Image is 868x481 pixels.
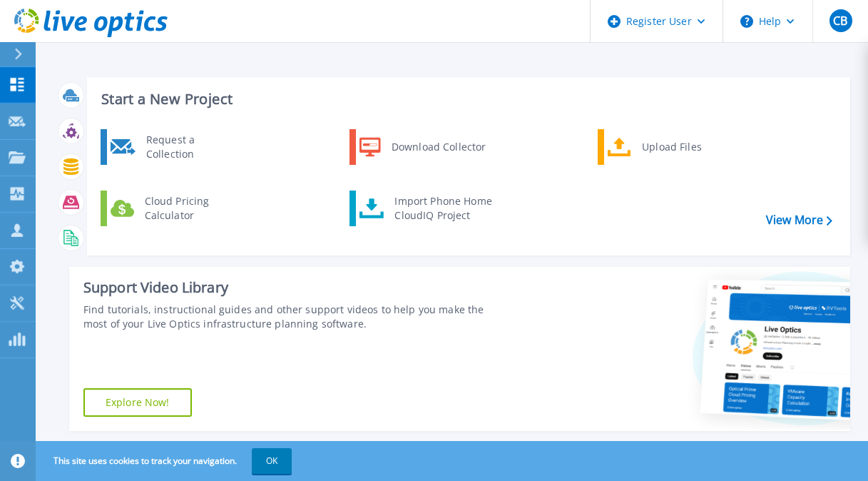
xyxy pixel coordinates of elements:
[598,129,744,165] a: Upload Files
[83,388,192,417] a: Explore Now!
[833,15,847,26] span: CB
[138,194,243,223] div: Cloud Pricing Calculator
[635,133,740,161] div: Upload Files
[39,448,292,474] span: This site uses cookies to track your navigation.
[101,129,247,165] a: Request a Collection
[384,133,492,161] div: Download Collector
[139,133,243,161] div: Request a Collection
[101,91,832,107] h3: Start a New Project
[83,278,489,297] div: Support Video Library
[83,303,489,331] div: Find tutorials, instructional guides and other support videos to help you make the most of your L...
[101,191,247,226] a: Cloud Pricing Calculator
[766,213,832,227] a: View More
[252,448,292,474] button: OK
[349,129,496,165] a: Download Collector
[387,194,499,223] div: Import Phone Home CloudIQ Project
